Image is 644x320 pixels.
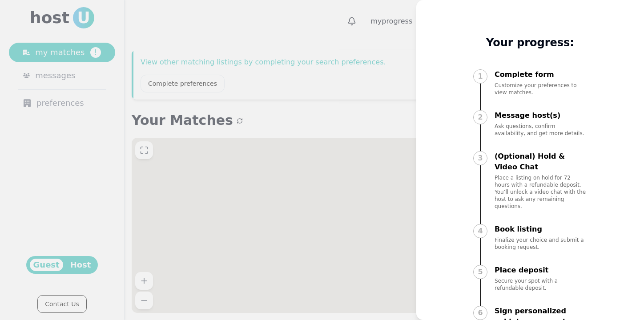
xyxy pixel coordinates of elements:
[473,110,487,124] div: 2
[473,151,487,165] div: 3
[495,265,587,276] p: Place deposit
[473,224,487,238] div: 4
[495,236,587,251] p: Finalize your choice and submit a booking request.
[473,36,587,50] p: Your progress:
[495,151,587,172] p: (Optional) Hold & Video Chat
[473,69,487,84] div: 1
[495,110,587,121] p: Message host(s)
[495,174,587,210] p: Place a listing on hold for 72 hours with a refundable deposit. You’ll unlock a video chat with t...
[495,82,587,96] p: Customize your preferences to view matches.
[473,265,487,279] div: 5
[495,123,587,137] p: Ask questions, confirm availability, and get more details.
[473,306,487,320] div: 6
[495,224,587,235] p: Book listing
[495,277,587,292] p: Secure your spot with a refundable deposit.
[495,69,587,80] p: Complete form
